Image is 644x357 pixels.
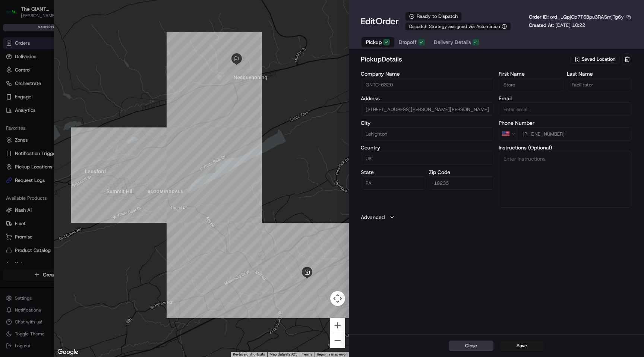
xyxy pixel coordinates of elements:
span: Dispatch Strategy assigned via Automation [409,23,500,29]
label: Advanced [361,214,385,221]
label: State [361,170,426,175]
span: Map data ©2025 [269,352,297,356]
input: Enter phone number [518,127,632,140]
button: Saved Location [570,54,621,64]
label: City [361,120,494,126]
div: 💻 [63,109,69,115]
a: Report a map error [317,352,347,356]
input: Enter company name [361,78,494,91]
h1: Edit [361,15,399,27]
p: Welcome 👋 [7,30,136,42]
input: Enter city [361,127,494,140]
input: Enter country [361,152,494,165]
button: Zoom out [330,333,345,348]
button: Zoom in [330,318,345,333]
span: Pylon [74,126,90,132]
img: 1736555255976-a54dd68f-1ca7-489b-9aae-adbdc363a1c4 [7,71,21,85]
div: Ready to Dispatch [405,12,462,21]
button: Save [499,341,544,351]
label: Company Name [361,71,494,76]
p: Order ID: [529,14,624,20]
label: Last Name [567,71,632,76]
input: Enter zip code [429,176,494,190]
input: Enter last name [567,78,632,91]
label: Instructions (Optional) [499,145,632,150]
img: Google [56,347,80,357]
div: Start new chat [25,71,122,79]
span: ord_LQpjCb7T6Bpu3RASmjTg6y [550,14,624,20]
input: 1241 Blakeslee Blvd Dr W, Lehighton, PA 18235, US [361,102,494,116]
button: Dispatch Strategy assigned via Automation [405,22,511,31]
label: First Name [499,71,564,76]
input: Enter first name [499,78,564,91]
label: Phone Number [499,120,632,126]
button: Map camera controls [330,291,345,306]
span: Pickup [366,38,382,46]
div: 📗 [7,109,13,115]
span: Dropoff [399,38,417,46]
span: API Documentation [70,108,120,116]
input: Enter state [361,176,426,190]
button: Start new chat [127,73,136,82]
a: 💻API Documentation [60,105,123,119]
a: Powered byPylon [53,126,90,132]
span: Delivery Details [434,38,471,46]
label: Address [361,96,494,101]
a: Terms (opens in new tab) [302,352,312,356]
label: Country [361,145,494,150]
a: 📗Knowledge Base [4,105,60,119]
h2: pickup Details [361,54,569,64]
button: Advanced [361,214,632,221]
span: Order [376,15,399,27]
span: Knowledge Base [15,108,57,116]
label: Email [499,96,632,101]
button: Keyboard shortcuts [233,352,265,357]
label: Zip Code [429,170,494,175]
span: Saved Location [582,56,615,63]
button: Close [449,341,493,351]
span: [DATE] 10:22 [555,22,585,28]
input: Got a question? Start typing here... [19,48,134,56]
input: Enter email [499,102,632,116]
img: Nash [7,7,22,22]
p: Created At: [529,22,585,29]
div: We're available if you need us! [25,79,94,85]
a: Open this area in Google Maps (opens a new window) [56,347,80,357]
